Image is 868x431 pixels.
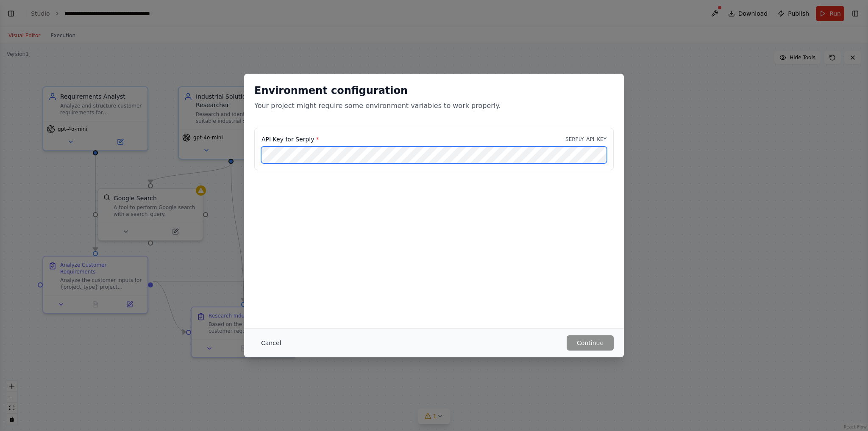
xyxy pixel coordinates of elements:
label: API Key for Serply [262,135,319,144]
p: SERPLY_API_KEY [565,136,606,143]
button: Cancel [254,335,288,351]
h2: Environment configuration [254,84,614,97]
p: Your project might require some environment variables to work properly. [254,101,614,111]
button: Continue [567,335,614,351]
